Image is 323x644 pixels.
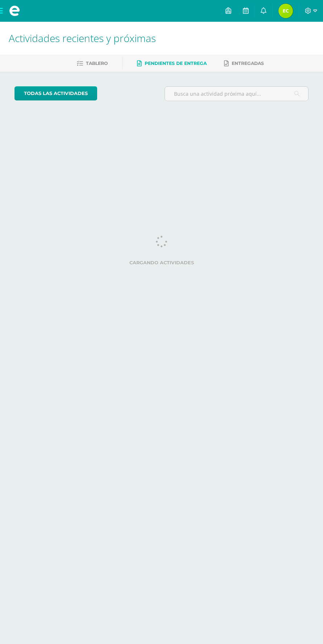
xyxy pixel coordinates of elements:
[15,86,97,100] a: todas las Actividades
[232,61,264,66] span: Entregadas
[86,61,108,66] span: Tablero
[278,4,293,18] img: 9a16ed88951ec5942f7639de74a8baf1.png
[9,31,156,45] span: Actividades recientes y próximas
[137,58,207,69] a: Pendientes de entrega
[77,58,108,69] a: Tablero
[165,87,308,101] input: Busca una actividad próxima aquí...
[145,61,207,66] span: Pendientes de entrega
[224,58,264,69] a: Entregadas
[15,260,308,265] label: Cargando actividades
